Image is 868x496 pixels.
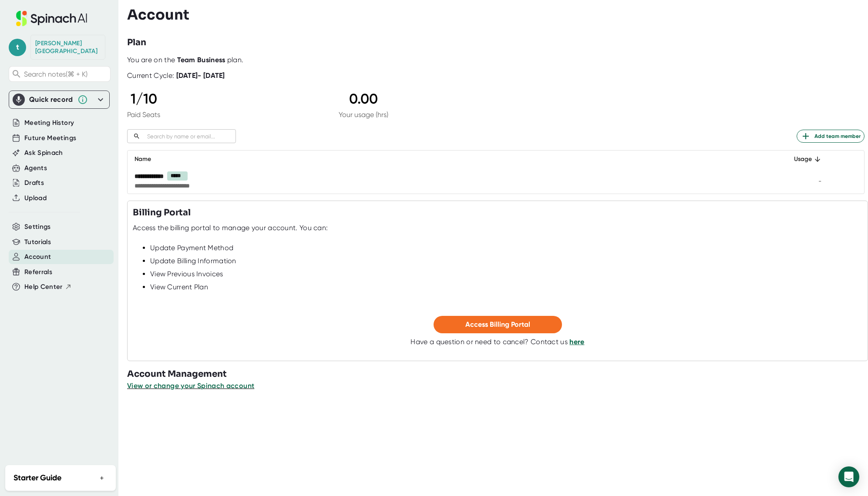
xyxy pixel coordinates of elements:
[9,39,26,56] span: t
[24,163,47,173] button: Agents
[176,71,225,80] b: [DATE] - [DATE]
[410,338,584,346] div: Have a question or need to cancel? Contact us
[838,466,859,487] div: Open Intercom Messenger
[24,237,51,247] button: Tutorials
[127,111,160,119] div: Paid Seats
[13,472,61,484] h2: Starter Guide
[13,91,106,108] div: Quick record
[35,40,101,55] div: Todd Ramsburg
[773,168,828,194] td: -
[569,338,584,346] a: here
[127,7,189,23] h3: Account
[24,70,87,78] span: Search notes (⌘ + K)
[150,283,862,292] div: View Current Plan
[135,154,766,164] div: Name
[24,267,52,277] button: Referrals
[150,270,862,278] div: View Previous Invoices
[127,56,865,64] div: You are on the plan.
[24,193,47,203] button: Upload
[127,90,160,107] div: 1 / 10
[133,206,191,219] h3: Billing Portal
[144,131,236,141] input: Search by name or email...
[127,36,146,49] h3: Plan
[434,316,562,333] button: Access Billing Portal
[150,257,862,265] div: Update Billing Information
[24,148,63,158] button: Ask Spinach
[127,382,254,390] span: View or change your Spinach account
[24,222,51,232] button: Settings
[29,95,73,104] div: Quick record
[780,154,821,164] div: Usage
[465,320,530,328] span: Access Billing Portal
[133,224,328,232] div: Access the billing portal to manage your account. You can:
[339,90,388,107] div: 0.00
[150,244,862,252] div: Update Payment Method
[24,282,72,292] button: Help Center
[96,472,108,484] button: +
[127,71,225,80] div: Current Cycle:
[24,282,63,292] span: Help Center
[177,56,225,64] b: Team Business
[797,130,865,143] button: Add team member
[801,131,861,141] span: Add team member
[24,252,51,262] button: Account
[24,178,44,188] button: Drafts
[24,118,74,128] button: Meeting History
[339,111,388,119] div: Your usage (hrs)
[127,368,868,381] h3: Account Management
[127,381,254,391] button: View or change your Spinach account
[24,133,76,143] button: Future Meetings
